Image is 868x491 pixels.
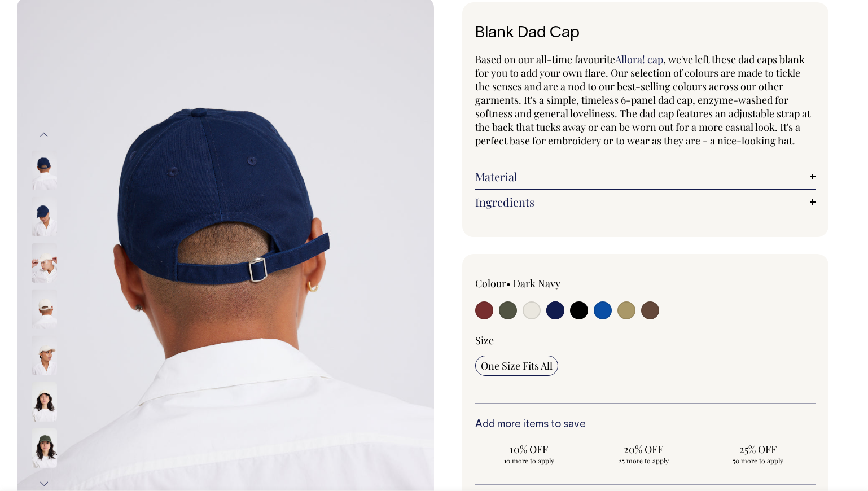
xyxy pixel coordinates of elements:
button: Previous [36,122,52,147]
h6: Add more items to save [475,419,816,431]
span: One Size Fits All [481,359,553,372]
img: natural [32,336,57,375]
img: olive [32,428,57,468]
input: 25% OFF 50 more to apply [704,439,812,468]
h1: Blank Dad Cap [475,25,816,42]
input: 10% OFF 10 more to apply [475,439,583,468]
label: Dark Navy [513,277,560,290]
img: natural [32,243,57,283]
img: natural [32,290,57,329]
a: Material [475,170,816,183]
span: Based on our all-time favourite [475,52,615,66]
input: 20% OFF 25 more to apply [590,439,698,468]
a: Allora! cap [615,52,663,66]
span: , we've left these dad caps blank for you to add your own flare. Our selection of colours are mad... [475,52,810,147]
img: dark-navy [32,197,57,236]
span: 25% OFF [710,442,806,456]
span: 10% OFF [481,442,577,456]
img: natural [32,382,57,422]
span: 20% OFF [595,442,692,456]
div: Colour [475,277,611,290]
img: dark-navy [32,151,57,190]
div: Size [475,334,816,347]
a: Ingredients [475,195,816,209]
input: One Size Fits All [475,356,558,376]
span: 25 more to apply [595,456,692,465]
span: 50 more to apply [710,456,806,465]
span: 10 more to apply [481,456,577,465]
span: • [506,277,511,290]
